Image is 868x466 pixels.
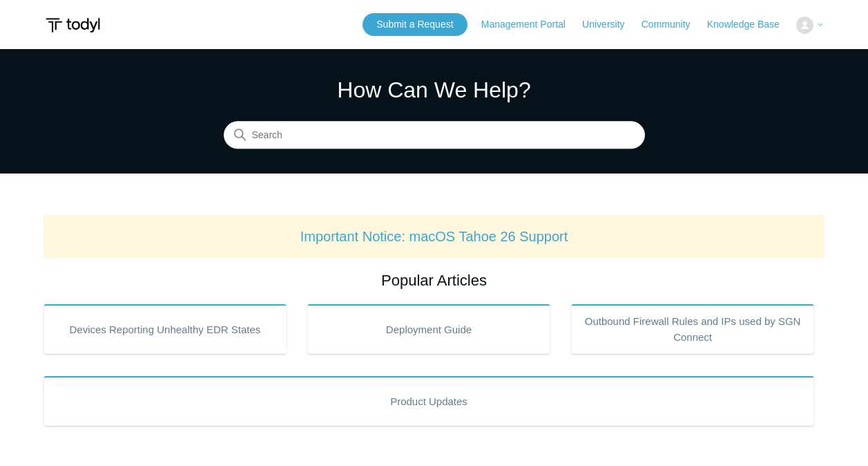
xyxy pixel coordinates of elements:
a: Community [642,17,704,32]
a: Knowledge Base [707,17,793,32]
a: Outbound Firewall Rules and IPs used by SGN Connect [571,304,814,354]
a: University [582,17,638,32]
h1: How Can We Help? [224,73,645,106]
a: Deployment Guide [307,304,550,354]
a: Submit a Request [363,13,467,36]
a: Devices Reporting Unhealthy EDR States [44,304,287,354]
a: Important Notice: macOS Tahoe 26 Support [300,229,568,244]
h2: Popular Articles [44,269,824,292]
a: Product Updates [44,376,814,426]
input: Search [224,122,645,149]
a: Management Portal [481,17,579,32]
img: Todyl Support Center Help Center home page [44,12,102,38]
